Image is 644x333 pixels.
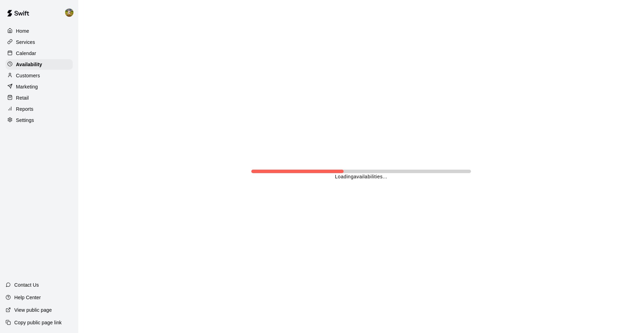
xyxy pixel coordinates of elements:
[16,39,35,46] p: Services
[6,70,73,81] a: Customers
[335,173,387,180] p: Loading availabilities ...
[16,50,36,57] p: Calendar
[16,61,42,68] p: Availability
[6,48,73,59] a: Calendar
[16,94,29,101] p: Retail
[65,8,73,17] img: Jhonny Montoya
[14,307,52,313] p: View public page
[14,294,41,301] p: Help Center
[14,281,39,288] p: Contact Us
[16,28,29,34] p: Home
[6,93,73,103] a: Retail
[16,106,33,113] p: Reports
[16,83,38,90] p: Marketing
[6,59,73,70] a: Availability
[16,117,34,124] p: Settings
[6,104,73,114] a: Reports
[14,319,62,326] p: Copy public page link
[64,6,78,20] div: Jhonny Montoya
[6,26,73,36] a: Home
[6,82,73,92] a: Marketing
[6,37,73,47] a: Services
[16,72,40,79] p: Customers
[6,115,73,125] a: Settings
